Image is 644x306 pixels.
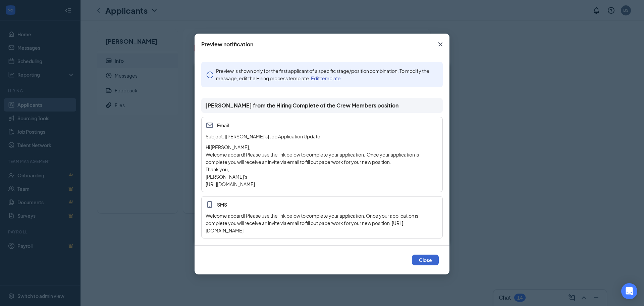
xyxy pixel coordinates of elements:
div: Open Intercom Messenger [621,283,637,299]
p: [PERSON_NAME]'s [206,173,438,180]
svg: Email [206,121,214,129]
span: Preview is shown only for the first applicant of a specific stage/position combination. To modify... [216,68,429,81]
span: Subject: [[PERSON_NAME]'s] Job Application Update [206,133,320,139]
svg: MobileSms [206,201,214,209]
button: Close [431,34,449,55]
span: [PERSON_NAME] from the Hiring Complete of the Crew Members position [205,102,398,109]
span: info-circle [207,71,213,78]
p: Welcome aboard! Please use the link below to complete your application. Once your application is ... [206,151,438,166]
p: Hi [PERSON_NAME], [206,143,438,151]
a: Edit template [311,75,341,81]
span: Email [206,121,438,129]
p: [URL][DOMAIN_NAME] [206,180,438,188]
p: Thank you, [206,166,438,173]
button: Close [412,255,439,265]
svg: Cross [436,40,444,48]
div: Welcome aboard! Please use the link below to complete your application. Once your application is ... [206,212,438,234]
span: SMS [206,201,438,209]
div: Preview notification [201,41,253,48]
